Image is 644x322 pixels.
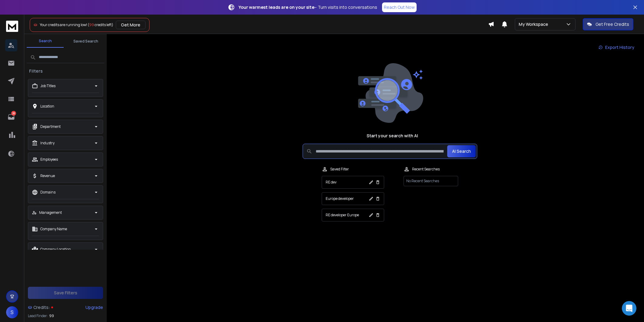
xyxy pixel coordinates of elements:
button: AI Search [447,145,476,157]
p: Company Name [40,227,67,231]
img: image [357,63,423,123]
button: RE developer Europe [322,209,384,221]
a: Export History [594,41,639,53]
p: – Turn visits into conversations [239,4,377,10]
p: Recent Searches [412,167,440,172]
button: Europe developer [322,192,384,205]
span: Credits: [33,304,50,310]
p: Saved Filter [330,167,349,172]
p: Location [40,104,54,109]
strong: Your warmest leads are on your site [239,4,314,10]
p: Domains [40,190,55,195]
div: Open Intercom Messenger [622,301,636,316]
h3: Filters [27,68,45,74]
span: Your credits are running low! [40,22,87,27]
p: Department [40,124,61,129]
p: Job Titles [40,84,55,88]
p: Revenue [40,173,55,178]
p: Lead Finder: [28,313,48,318]
p: My Workspace [519,21,551,27]
div: Upgrade [86,304,103,310]
button: Search [27,35,64,48]
p: Get Free Credits [595,21,629,27]
p: Employees [40,157,58,162]
p: Company Location [40,247,71,252]
button: S [6,306,18,318]
button: RE dev [322,176,384,189]
p: Europe developer [326,196,354,201]
p: 28 [11,111,16,116]
p: Industry [40,141,55,146]
span: 99 [89,22,94,27]
a: Reach Out Now [382,2,417,12]
span: 99 [49,313,54,318]
p: RE dev [326,180,337,185]
a: Credits:Upgrade [28,301,103,313]
p: Management [39,210,62,215]
button: Saved Search [67,35,104,47]
button: Get Free Credits [583,18,633,30]
p: RE developer Europe [326,213,359,218]
button: Get More [116,21,146,29]
p: Reach Out Now [384,4,415,10]
a: 28 [5,111,17,123]
p: No Recent Searches [404,176,458,186]
img: logo [6,21,18,32]
span: ( credits left) [88,22,113,27]
h1: Start your search with AI [367,133,418,139]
